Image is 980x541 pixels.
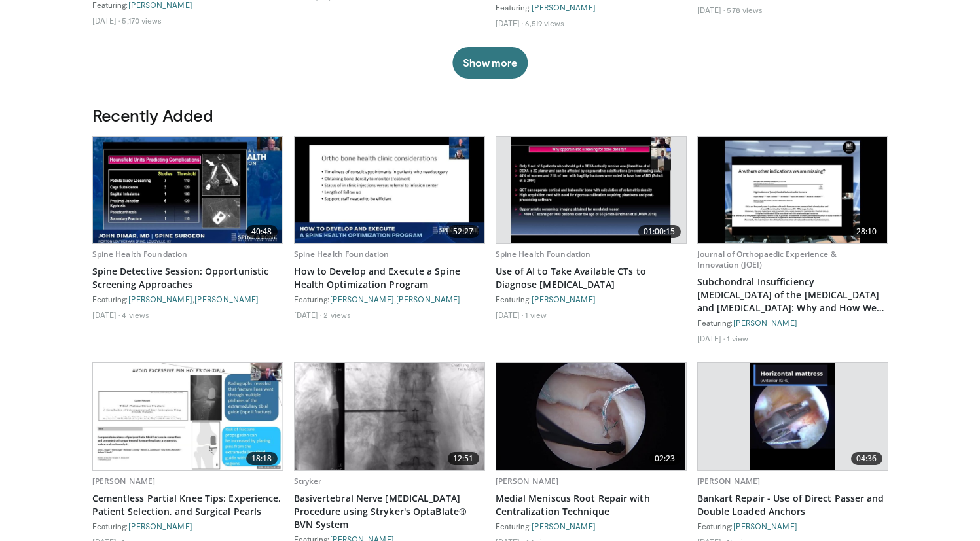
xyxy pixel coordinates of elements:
[496,476,559,487] a: [PERSON_NAME]
[92,309,120,320] li: [DATE]
[698,137,888,243] img: 0d11209b-9163-4cf9-9c37-c045ad2ce7a1.620x360_q85_upscale.jpg
[496,137,686,243] a: 01:00:15
[246,225,278,238] span: 40:48
[750,363,835,470] img: cd449402-123d-47f7-b112-52d159f17939.620x360_q85_upscale.jpg
[697,317,888,328] div: Featuring:
[698,363,888,470] a: 04:36
[532,3,596,12] a: [PERSON_NAME]
[294,294,485,304] div: Featuring: ,
[697,275,888,315] a: Subchondral Insufficiency [MEDICAL_DATA] of the [MEDICAL_DATA] and [MEDICAL_DATA]: Why and How We...
[525,309,547,320] li: 1 view
[649,452,681,465] span: 02:23
[93,363,283,470] a: 18:18
[122,309,149,320] li: 4 views
[295,137,484,243] a: 52:27
[194,294,259,304] a: [PERSON_NAME]
[525,18,564,28] li: 6,519 views
[295,363,484,470] img: d17479fc-4bc7-42ba-8a9e-b675cc56351e.620x360_q85_upscale.jpg
[448,225,479,238] span: 52:27
[294,265,485,291] a: How to Develop and Execute a Spine Health Optimization Program
[496,2,687,12] div: Featuring:
[330,294,394,304] a: [PERSON_NAME]
[851,225,882,238] span: 28:10
[496,265,687,291] a: Use of AI to Take Available CTs to Diagnose [MEDICAL_DATA]
[92,105,888,126] h3: Recently Added
[452,47,528,79] button: Show more
[496,363,686,470] a: 02:23
[92,15,120,26] li: [DATE]
[727,333,748,343] li: 1 view
[698,137,888,243] a: 28:10
[92,476,156,487] a: [PERSON_NAME]
[295,137,484,243] img: 2bdf7522-1c47-4a36-b4a8-959f82b217bd.620x360_q85_upscale.jpg
[323,309,351,320] li: 2 views
[92,492,283,518] a: Cementless Partial Knee Tips: Experience, Patient Selection, and Surgical Pearls
[496,294,687,304] div: Featuring:
[511,137,671,243] img: a1ec4d4b-974b-4b28-aa15-b411f68d8138.620x360_q85_upscale.jpg
[128,521,192,531] a: [PERSON_NAME]
[246,452,278,465] span: 18:18
[122,15,162,26] li: 5,170 views
[294,492,485,531] a: Basivertebral Nerve [MEDICAL_DATA] Procedure using Stryker's OptaBlate® BVN System
[638,225,681,238] span: 01:00:15
[496,249,591,260] a: Spine Health Foundation
[92,249,188,260] a: Spine Health Foundation
[396,294,460,304] a: [PERSON_NAME]
[697,476,761,487] a: [PERSON_NAME]
[733,318,797,327] a: [PERSON_NAME]
[697,249,837,270] a: Journal of Orthopaedic Experience & Innovation (JOEI)
[128,294,192,304] a: [PERSON_NAME]
[92,521,283,531] div: Featuring:
[727,5,763,15] li: 578 views
[294,249,390,260] a: Spine Health Foundation
[697,333,725,343] li: [DATE]
[295,363,484,470] a: 12:51
[697,5,725,15] li: [DATE]
[496,492,687,518] a: Medial Meniscus Root Repair with Centralization Technique
[92,294,283,304] div: Featuring: ,
[851,452,882,465] span: 04:36
[93,137,283,243] img: 410ed940-cf0a-4706-b3f0-ea35bc4da3e5.620x360_q85_upscale.jpg
[448,452,479,465] span: 12:51
[733,521,797,531] a: [PERSON_NAME]
[697,492,888,518] a: Bankart Repair - Use of Direct Passer and Double Loaded Anchors
[532,294,596,304] a: [PERSON_NAME]
[92,265,283,291] a: Spine Detective Session: Opportunistic Screening Approaches
[496,18,524,28] li: [DATE]
[496,521,687,531] div: Featuring:
[496,363,686,470] img: 926032fc-011e-4e04-90f2-afa899d7eae5.620x360_q85_upscale.jpg
[93,363,283,470] img: a7a3a315-61f5-4f62-b42f-d6b371e9636b.620x360_q85_upscale.jpg
[294,309,322,320] li: [DATE]
[294,476,322,487] a: Stryker
[496,309,524,320] li: [DATE]
[697,521,888,531] div: Featuring:
[532,521,596,531] a: [PERSON_NAME]
[93,137,283,243] a: 40:48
